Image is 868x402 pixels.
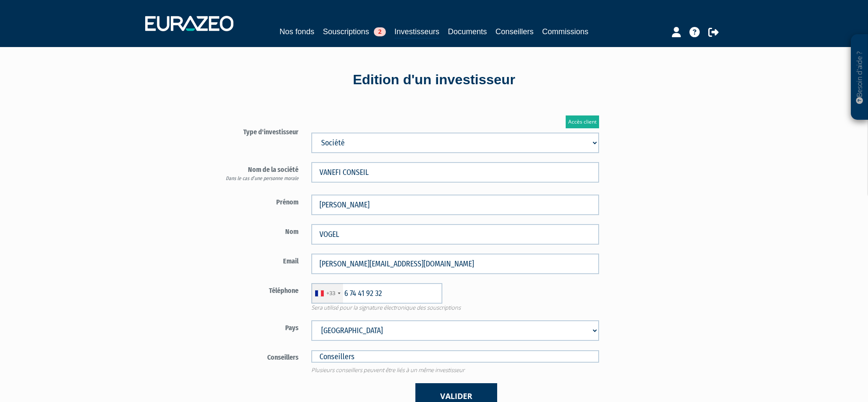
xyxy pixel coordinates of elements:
a: Nos fonds [280,26,314,38]
span: 2 [374,27,386,36]
a: Documents [448,26,487,38]
label: Téléphone [205,283,305,296]
span: Plusieurs conseillers peuvent être liés à un même investisseur [305,366,606,374]
label: Type d'investisseur [205,124,305,137]
a: Investisseurs [394,26,439,39]
div: France: +33 [312,284,343,303]
div: Edition d'un investisseur [190,70,678,90]
span: Sera utilisé pour la signature électronique des souscriptions [305,304,606,312]
label: Conseillers [205,350,305,363]
input: 6 12 34 56 78 [311,283,442,304]
a: Accès client [566,115,599,128]
a: Souscriptions2 [323,26,386,38]
img: 1732889491-logotype_eurazeo_blanc_rvb.png [145,16,233,31]
label: Nom de la société [205,162,305,182]
div: +33 [326,289,335,297]
a: Conseillers [495,26,534,38]
div: Dans le cas d’une personne morale [212,175,299,182]
a: Commissions [542,26,588,38]
label: Email [205,254,305,266]
label: Pays [205,320,305,333]
p: Besoin d'aide ? [855,39,865,116]
label: Prénom [205,195,305,207]
label: Nom [205,224,305,237]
